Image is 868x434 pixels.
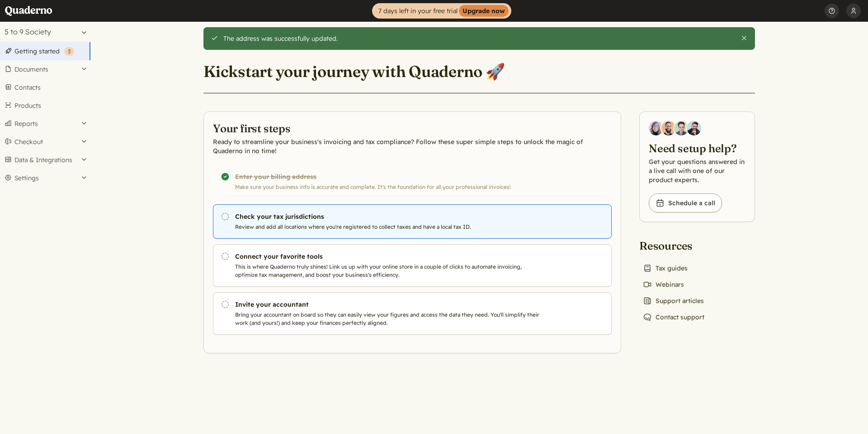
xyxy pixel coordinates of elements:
[235,311,543,327] p: Bring your accountant on board so they can easily view your figures and access the data they need...
[213,137,612,155] p: Ready to streamline your business's invoicing and tax compliance? Follow these super simple steps...
[639,311,708,323] a: Contact support
[235,223,543,231] p: Review and add all locations where you're registered to collect taxes and have a local tax ID.
[68,48,71,55] span: 3
[639,278,688,291] a: Webinars
[661,121,676,135] img: Jairo Fumero, Account Executive at Quaderno
[649,121,663,135] img: Diana Carrasco, Account Executive at Quaderno
[372,3,511,19] a: 7 days left in your free trialUpgrade now
[674,121,689,135] img: Ivo Oltmans, Business Developer at Quaderno
[741,34,748,42] button: Close this alert
[639,238,708,253] h2: Resources
[213,121,612,135] h2: Your first steps
[687,121,701,135] img: Javier Rubio, DevRel at Quaderno
[639,294,708,307] a: Support articles
[203,62,505,82] h1: Kickstart your journey with Quaderno 🚀
[223,34,734,43] div: The address was successfully updated.
[213,292,612,335] a: Invite your accountant Bring your accountant on board so they can easily view your figures and ac...
[235,300,543,309] h3: Invite your accountant
[649,193,722,212] a: Schedule a call
[213,204,612,239] a: Check your tax jurisdictions Review and add all locations where you're registered to collect taxe...
[235,212,543,221] h3: Check your tax jurisdictions
[639,262,691,275] a: Tax guides
[649,157,745,184] p: Get your questions answered in a live call with one of our product experts.
[235,263,543,279] p: This is where Quaderno truly shines! Link us up with your online store in a couple of clicks to a...
[649,141,745,155] h2: Need setup help?
[235,252,543,261] h3: Connect your favorite tools
[213,244,612,287] a: Connect your favorite tools This is where Quaderno truly shines! Link us up with your online stor...
[459,5,509,17] strong: Upgrade now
